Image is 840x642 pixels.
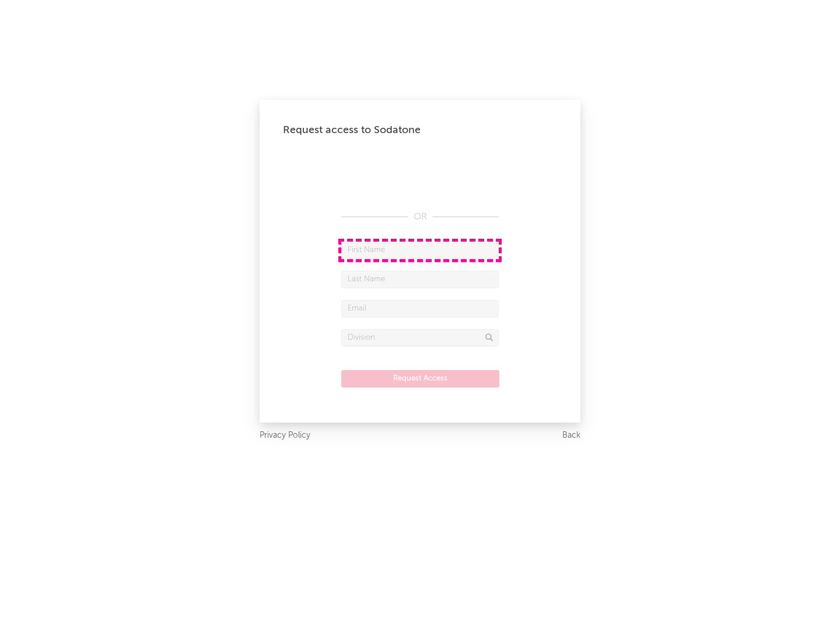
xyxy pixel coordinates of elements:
[341,329,499,347] input: Division
[260,428,310,443] a: Privacy Policy
[341,242,499,259] input: First Name
[341,370,499,388] button: Request Access
[341,300,499,317] input: Email
[562,428,580,443] a: Back
[283,123,557,137] div: Request access to Sodatone
[341,271,499,288] input: Last Name
[341,210,499,224] div: OR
